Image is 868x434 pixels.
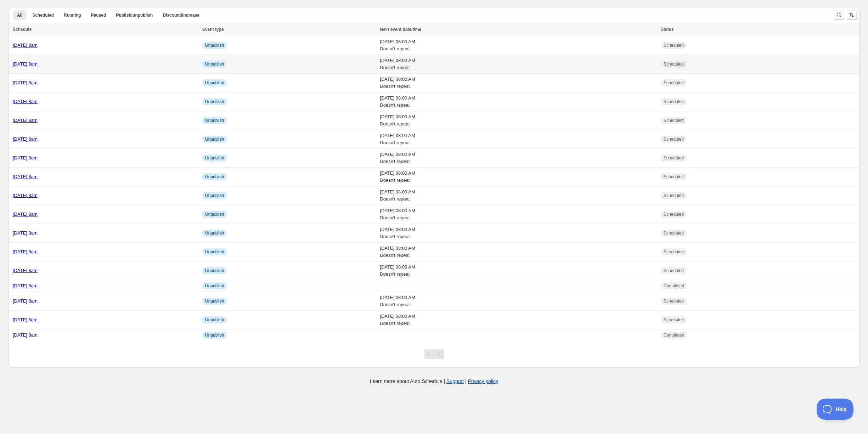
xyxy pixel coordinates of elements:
td: [DATE] 08:00 AM Doesn't repeat [378,292,659,311]
span: Running [64,12,81,18]
span: Scheduled [664,268,684,274]
a: Support [446,378,464,384]
span: Unpublish [205,317,224,323]
a: [DATE] 8am [13,43,38,48]
span: Scheduled [664,317,684,323]
td: [DATE] 08:00 AM Doesn't repeat [378,224,659,243]
a: [DATE] 8am [13,230,38,236]
a: [DATE] 8am [13,80,38,85]
span: Scheduled [664,61,684,67]
a: [DATE] 8am [13,332,38,338]
span: Scheduled [664,298,684,304]
span: Unpublish [205,80,224,86]
td: [DATE] 08:00 AM Doesn't repeat [378,186,659,205]
td: [DATE] 08:00 AM Doesn't repeat [378,243,659,261]
span: Unpublish [205,230,224,236]
td: [DATE] 08:00 AM Doesn't repeat [378,130,659,149]
a: [DATE] 8am [13,212,38,217]
span: Scheduled [664,155,684,161]
nav: Pagination [424,349,444,359]
span: Scheduled [664,43,684,48]
a: [DATE] 8am [13,193,38,198]
span: Unpublish [205,212,224,217]
button: Search and filter results [834,10,844,20]
span: Scheduled [664,118,684,123]
span: Unpublish [205,155,224,161]
span: Scheduled [664,230,684,236]
a: [DATE] 8am [13,249,38,254]
span: Unpublish [205,43,224,48]
td: [DATE] 08:00 AM Doesn't repeat [378,261,659,280]
td: [DATE] 08:00 AM Doesn't repeat [378,36,659,55]
span: Scheduled [664,212,684,217]
td: [DATE] 08:00 AM Doesn't repeat [378,55,659,74]
a: [DATE] 8am [13,118,38,123]
span: Unpublish [205,268,224,274]
span: Next event date/time [380,27,421,32]
span: Scheduled [664,136,684,142]
iframe: Toggle Customer Support [817,399,854,420]
span: Scheduled [664,249,684,255]
span: Completed [664,283,684,289]
a: [DATE] 8am [13,298,38,304]
span: Unpublish [205,193,224,198]
a: [DATE] 8am [13,99,38,104]
span: Event type [202,27,224,32]
span: Unpublish [205,174,224,180]
span: Unpublish [205,298,224,304]
span: Unpublish [205,249,224,255]
a: [DATE] 8am [13,283,38,288]
td: [DATE] 08:00 AM Doesn't repeat [378,168,659,186]
span: Scheduled [664,193,684,198]
span: Discount/increase [163,12,199,18]
a: [DATE] 8am [13,174,38,179]
span: Scheduled [664,80,684,86]
span: Unpublish [205,332,224,338]
span: Unpublish [205,118,224,123]
span: Paused [91,12,106,18]
span: Scheduled [664,174,684,180]
span: Status [661,27,674,32]
a: [DATE] 8am [13,155,38,160]
span: Scheduled [32,12,54,18]
span: Scheduled [664,99,684,105]
td: [DATE] 08:00 AM Doesn't repeat [378,74,659,92]
a: [DATE] 8am [13,136,38,142]
td: [DATE] 08:00 AM Doesn't repeat [378,149,659,168]
a: Privacy policy [468,378,498,384]
a: [DATE] 8am [13,268,38,273]
a: [DATE] 8am [13,61,38,67]
span: Publish/unpublish [116,12,153,18]
span: Unpublish [205,61,224,67]
td: [DATE] 08:00 AM Doesn't repeat [378,311,659,329]
span: Unpublish [205,136,224,142]
td: [DATE] 08:00 AM Doesn't repeat [378,205,659,224]
span: Unpublish [205,283,224,289]
td: [DATE] 08:00 AM Doesn't repeat [378,92,659,111]
span: Unpublish [205,99,224,105]
button: Sort the results [847,10,857,20]
a: [DATE] 8am [13,317,38,322]
span: Schedule [13,27,32,32]
span: All [17,12,22,18]
td: [DATE] 08:00 AM Doesn't repeat [378,111,659,130]
span: Completed [664,332,684,338]
p: Learn more about Auto Schedule | | [370,378,498,385]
